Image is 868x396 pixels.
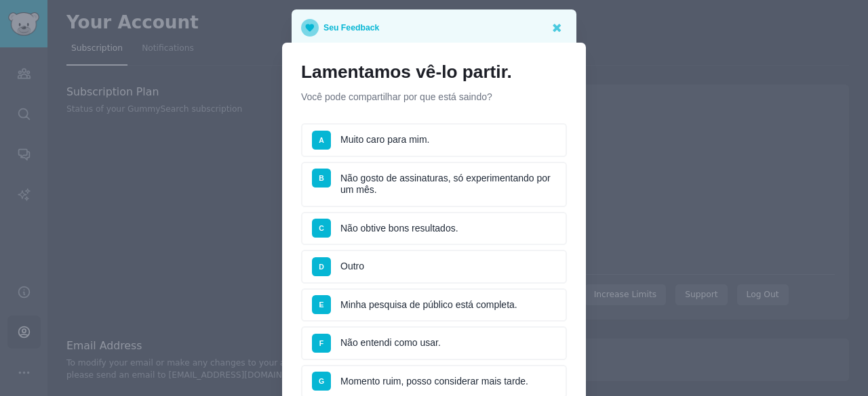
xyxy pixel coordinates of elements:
span: F [319,339,323,347]
span: C [319,224,324,232]
span: G [319,377,324,385]
span: E [319,301,323,309]
span: B [319,174,324,182]
p: Seu Feedback [323,19,379,37]
p: Você pode compartilhar por que está saindo? [301,90,567,104]
h1: Lamentamos vê-lo partir. [301,62,567,83]
span: D [319,263,324,271]
span: A [319,136,324,144]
